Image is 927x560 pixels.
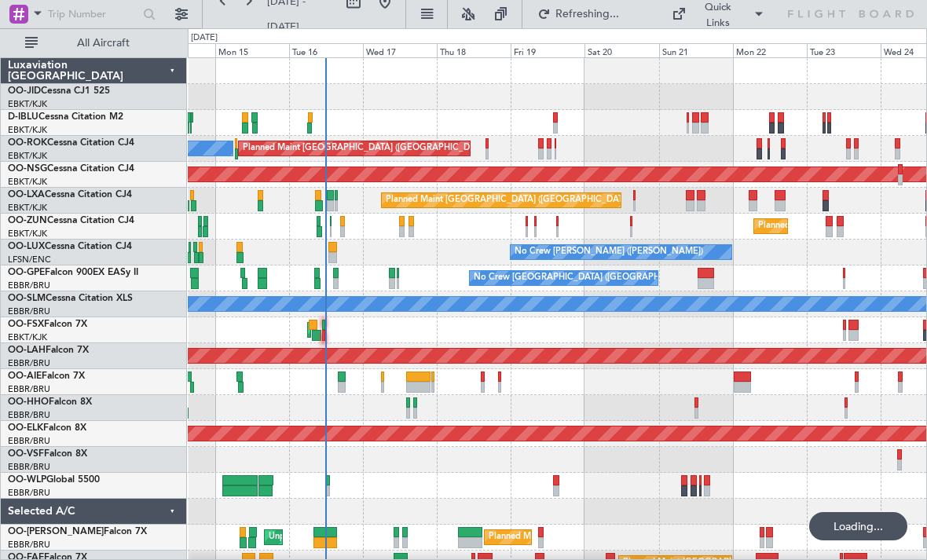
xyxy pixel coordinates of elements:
[363,43,437,57] div: Wed 17
[8,435,50,447] a: EBBR/BRU
[48,2,138,26] input: Trip Number
[8,164,134,174] a: OO-NSGCessna Citation CJ4
[664,2,772,27] button: Quick Links
[8,242,132,251] a: OO-LUXCessna Citation CJ4
[8,461,50,473] a: EBBR/BRU
[8,383,50,395] a: EBBR/BRU
[8,176,47,188] a: EBKT/KJK
[8,397,92,407] a: OO-HHOFalcon 8X
[8,280,50,291] a: EBBR/BRU
[8,423,86,433] a: OO-ELKFalcon 8X
[809,512,907,540] div: Loading...
[8,254,51,265] a: LFSN/ENC
[8,98,47,110] a: EBKT/KJK
[289,43,363,57] div: Tue 16
[8,150,47,162] a: EBKT/KJK
[243,137,490,160] div: Planned Maint [GEOGRAPHIC_DATA] ([GEOGRAPHIC_DATA])
[8,164,47,174] span: OO-NSG
[8,86,41,96] span: OO-JID
[8,320,87,329] a: OO-FSXFalcon 7X
[8,397,49,407] span: OO-HHO
[8,86,110,96] a: OO-JIDCessna CJ1 525
[8,268,45,277] span: OO-GPE
[8,423,43,433] span: OO-ELK
[8,320,44,329] span: OO-FSX
[437,43,511,57] div: Thu 18
[8,190,45,199] span: OO-LXA
[8,112,123,122] a: D-IBLUCessna Citation M2
[8,228,47,240] a: EBKT/KJK
[8,409,50,421] a: EBBR/BRU
[8,331,47,343] a: EBKT/KJK
[515,240,703,264] div: No Crew [PERSON_NAME] ([PERSON_NAME])
[17,31,170,56] button: All Aircraft
[807,43,881,57] div: Tue 23
[8,357,50,369] a: EBBR/BRU
[8,475,46,485] span: OO-WLP
[8,449,44,459] span: OO-VSF
[530,2,625,27] button: Refreshing...
[8,294,46,303] span: OO-SLM
[511,43,584,57] div: Fri 19
[8,242,45,251] span: OO-LUX
[269,525,564,549] div: Unplanned Maint [GEOGRAPHIC_DATA] ([GEOGRAPHIC_DATA] National)
[554,9,620,20] span: Refreshing...
[8,306,50,317] a: EBBR/BRU
[8,539,50,551] a: EBBR/BRU
[8,346,46,355] span: OO-LAH
[8,527,104,536] span: OO-[PERSON_NAME]
[8,268,138,277] a: OO-GPEFalcon 900EX EASy II
[8,487,50,499] a: EBBR/BRU
[8,138,47,148] span: OO-ROK
[489,525,773,549] div: Planned Maint [GEOGRAPHIC_DATA] ([GEOGRAPHIC_DATA] National)
[8,527,147,536] a: OO-[PERSON_NAME]Falcon 7X
[215,43,289,57] div: Mon 15
[8,372,85,381] a: OO-AIEFalcon 7X
[474,266,737,290] div: No Crew [GEOGRAPHIC_DATA] ([GEOGRAPHIC_DATA] National)
[8,216,47,225] span: OO-ZUN
[386,188,633,212] div: Planned Maint [GEOGRAPHIC_DATA] ([GEOGRAPHIC_DATA])
[8,449,87,459] a: OO-VSFFalcon 8X
[8,475,100,485] a: OO-WLPGlobal 5500
[8,202,47,214] a: EBKT/KJK
[8,294,133,303] a: OO-SLMCessna Citation XLS
[8,190,132,199] a: OO-LXACessna Citation CJ4
[8,372,42,381] span: OO-AIE
[191,31,218,45] div: [DATE]
[584,43,658,57] div: Sat 20
[8,346,89,355] a: OO-LAHFalcon 7X
[659,43,733,57] div: Sun 21
[733,43,807,57] div: Mon 22
[8,124,47,136] a: EBKT/KJK
[8,112,38,122] span: D-IBLU
[8,216,134,225] a: OO-ZUNCessna Citation CJ4
[41,38,166,49] span: All Aircraft
[8,138,134,148] a: OO-ROKCessna Citation CJ4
